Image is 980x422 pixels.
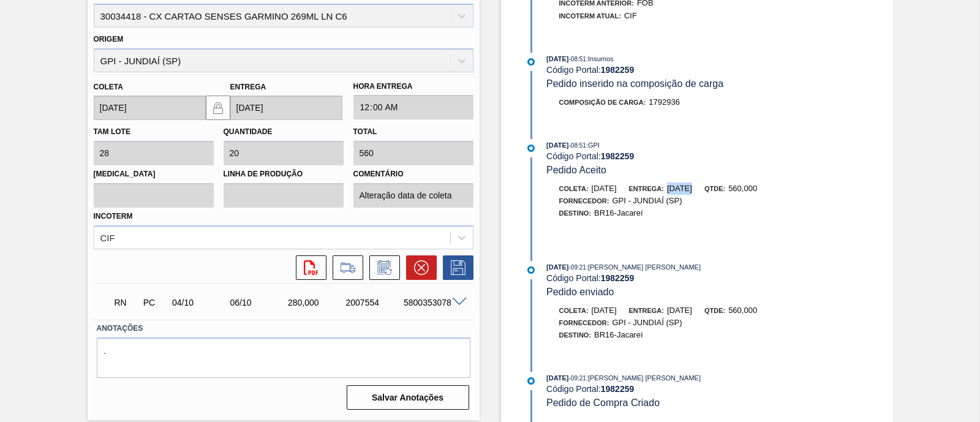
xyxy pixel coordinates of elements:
[230,96,342,120] input: dd/mm/yyyy
[111,289,141,316] div: Em renegociação
[594,330,643,339] span: BR16-Jacareí
[94,83,123,91] label: Coleta
[546,151,837,161] div: Código Portal:
[546,263,568,271] span: [DATE]
[140,298,170,307] div: Pedido de Compra
[546,65,837,75] div: Código Portal:
[612,196,682,205] span: GPI - JUNDIAÍ (SP)
[612,318,682,327] span: GPI - JUNDIAÍ (SP)
[559,307,589,314] span: Coleta:
[586,263,701,271] span: : [PERSON_NAME] [PERSON_NAME]
[649,97,680,107] span: 1792936
[94,35,124,43] label: Origem
[704,185,725,192] span: Qtde:
[601,65,635,75] strong: 1982259
[94,127,130,136] label: Tam lote
[400,255,437,280] div: Cancelar pedido
[667,306,692,315] span: [DATE]
[353,78,473,96] label: Hora Entrega
[592,184,617,193] span: [DATE]
[546,384,837,394] div: Código Portal:
[559,12,621,20] span: Incoterm Atual:
[624,11,637,20] span: CIF
[527,266,535,274] img: atual
[227,298,291,307] div: 06/10/2025
[546,374,568,382] span: [DATE]
[629,307,664,314] span: Entrega:
[546,78,723,89] span: Pedido inserido na composição de carga
[94,96,206,120] input: dd/mm/yyyy
[527,377,535,385] img: atual
[546,287,614,297] span: Pedido enviado
[401,298,464,307] div: 5800353078
[527,58,535,66] img: atual
[326,255,363,280] div: Ir para Composição de Carga
[601,273,635,283] strong: 1982259
[601,151,635,161] strong: 1982259
[704,307,725,314] span: Qtde:
[169,298,233,307] div: 04/10/2025
[224,165,344,183] label: Linha de Produção
[211,100,225,115] img: locked
[586,55,614,62] span: : Insumos
[100,232,115,243] div: CIF
[437,255,473,280] div: Salvar Pedido
[546,141,568,149] span: [DATE]
[546,55,568,62] span: [DATE]
[285,298,349,307] div: 280,000
[586,374,701,382] span: : [PERSON_NAME] [PERSON_NAME]
[115,298,138,307] p: RN
[559,99,646,106] span: Composição de Carga :
[546,165,606,175] span: Pedido Aceito
[353,165,473,183] label: Comentário
[94,165,214,183] label: [MEDICAL_DATA]
[728,306,757,315] span: 560,000
[290,255,326,280] div: Abrir arquivo PDF
[601,384,635,394] strong: 1982259
[347,385,469,410] button: Salvar Anotações
[592,306,617,315] span: [DATE]
[569,264,586,271] span: - 09:21
[224,127,273,136] label: Quantidade
[230,83,266,91] label: Entrega
[569,375,586,382] span: - 09:21
[343,298,407,307] div: 2007554
[527,145,535,152] img: atual
[569,56,586,62] span: - 08:51
[97,337,470,378] textarea: .
[569,142,586,149] span: - 08:51
[629,185,664,192] span: Entrega:
[353,127,377,136] label: Total
[594,208,643,217] span: BR16-Jacareí
[586,141,600,149] span: : GPI
[97,320,470,337] label: Anotações
[206,96,230,120] button: locked
[363,255,400,280] div: Informar alteração no pedido
[94,212,133,220] label: Incoterm
[559,185,589,192] span: Coleta:
[546,273,837,283] div: Código Portal:
[667,184,692,193] span: [DATE]
[728,184,757,193] span: 560,000
[559,197,609,205] span: Fornecedor:
[546,398,660,408] span: Pedido de Compra Criado
[559,331,592,339] span: Destino:
[559,209,592,217] span: Destino:
[559,319,609,326] span: Fornecedor:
